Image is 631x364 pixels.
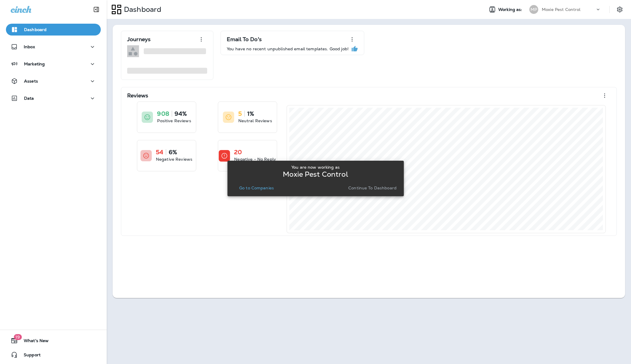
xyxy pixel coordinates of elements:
p: Go to Companies [239,186,274,190]
button: Dashboard [6,24,101,36]
button: Marketing [6,58,101,70]
button: Go to Companies [237,184,276,192]
button: Settings [614,4,625,15]
p: Moxie Pest Control [283,172,348,177]
p: Marketing [24,62,45,66]
p: 94% [175,111,187,117]
p: Data [24,96,34,101]
span: What's New [18,338,49,345]
p: You have no recent unpublished email templates. Good job! [227,46,349,51]
p: Email To Do's [227,36,262,42]
p: Continue to Dashboard [348,186,397,190]
p: 54 [156,149,163,155]
button: Inbox [6,41,101,53]
div: MP [529,5,538,14]
p: 908 [157,111,169,117]
span: 19 [14,334,22,340]
p: Journeys [127,36,151,42]
p: Negative Reviews [156,156,192,162]
p: Inbox [24,44,35,49]
button: Continue to Dashboard [346,184,399,192]
button: Support [6,349,101,361]
button: Data [6,92,101,104]
p: Positive Reviews [157,118,191,124]
button: 19What's New [6,335,101,347]
p: Dashboard [122,5,161,14]
p: Moxie Pest Control [542,7,581,12]
p: Reviews [127,93,148,99]
button: Collapse Sidebar [88,4,105,15]
span: Working as: [498,7,523,12]
span: Support [18,352,41,360]
p: 6% [169,149,177,155]
button: Assets [6,75,101,87]
p: You are now working as [291,165,340,170]
p: Dashboard [24,27,47,32]
p: Assets [24,79,38,83]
